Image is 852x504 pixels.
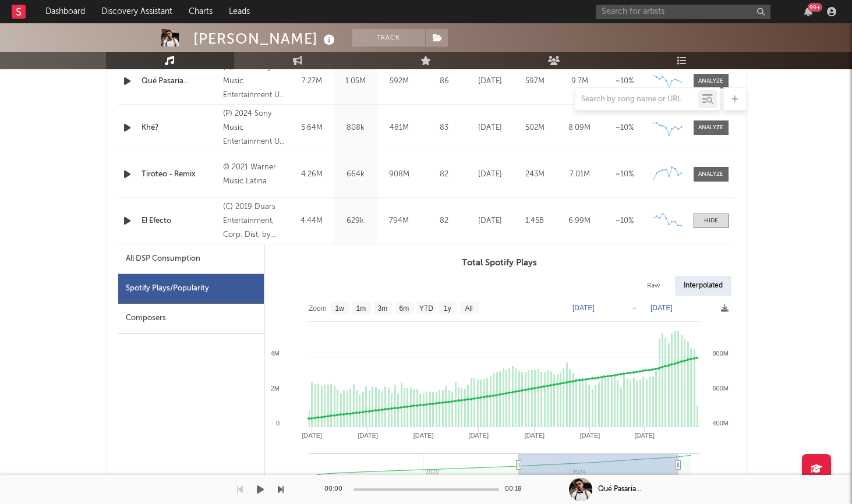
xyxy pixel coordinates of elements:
text: 1w [335,304,344,313]
div: 86 [424,76,465,87]
div: ~ 10 % [605,122,644,134]
div: All DSP Consumption [118,244,264,274]
text: 3m [377,304,387,313]
div: (P) 2024 Sony Music Entertainment US Latin LLC under exclusive license from Duars Entertainment C... [223,107,287,149]
div: 243M [515,169,554,180]
input: Search for artists [596,5,770,19]
div: 5.64M [293,122,331,134]
div: ~ 10 % [605,76,644,87]
a: Khé? [142,122,218,134]
text: [DATE] [572,304,595,312]
div: All DSP Consumption [126,252,200,266]
input: Search by song name or URL [575,95,698,104]
div: © 2021 Warner Music Latina [223,161,287,189]
div: Qué Pasaría... [598,484,641,495]
div: 592M [380,76,418,87]
text: 2M [270,385,279,392]
div: Composers [118,304,264,333]
text: All [465,304,472,313]
h3: Total Spotify Plays [264,256,734,270]
div: 99 + [808,3,822,12]
div: 82 [424,169,465,180]
button: Track [352,29,425,47]
text: 6m [399,304,409,313]
div: ~ 10 % [605,169,644,180]
div: [DATE] [471,215,510,227]
text: 0 [275,420,279,427]
div: Spotify Plays/Popularity [118,274,264,304]
a: Tiroteo - Remix [142,169,218,180]
div: (P) 2024 Sony Music Entertainment US Latin LLC under exclusive license from Duars Entertainment C... [223,61,287,102]
text: 1m [356,304,366,313]
div: [DATE] [471,76,510,87]
div: 4.26M [293,169,331,180]
div: Interpolated [675,276,731,296]
text: 600M [712,385,729,392]
text: [DATE] [468,432,489,439]
div: 481M [380,122,418,134]
div: 1.45B [515,215,554,227]
button: 99+ [804,7,812,16]
text: Zoom [309,304,327,313]
div: 1.05M [337,76,374,87]
div: 7.27M [293,76,331,87]
div: 629k [337,215,374,227]
div: 808k [337,122,374,134]
text: [DATE] [413,432,433,439]
text: → [631,304,638,312]
div: 908M [380,169,418,180]
text: 800M [712,350,729,357]
div: 9.7M [560,76,599,87]
text: [DATE] [651,304,673,312]
div: 664k [337,169,374,180]
div: 4.44M [293,215,331,227]
text: 4M [270,350,279,357]
div: 8.09M [560,122,599,134]
div: [DATE] [471,169,510,180]
text: [DATE] [634,432,655,439]
div: [PERSON_NAME] [193,29,338,48]
div: 00:18 [505,482,528,496]
div: 6.99M [560,215,599,227]
div: (C) 2019 Duars Entertainment, Corp. Dist. by Sony Music Entertainment U.S. Latin LLC [223,200,287,242]
div: ~ 10 % [605,215,644,227]
div: 597M [515,76,554,87]
a: Qué Pasaría... [142,76,218,87]
text: 400M [712,420,729,427]
div: 794M [380,215,418,227]
text: 1y [444,304,451,313]
div: [DATE] [471,122,510,134]
div: 82 [424,215,465,227]
text: [DATE] [524,432,545,439]
text: [DATE] [579,432,600,439]
div: 502M [515,122,554,134]
div: 00:00 [324,482,348,496]
div: Raw [638,276,669,296]
text: YTD [419,304,433,313]
div: 83 [424,122,465,134]
text: [DATE] [358,432,378,439]
a: El Efecto [142,215,218,227]
text: [DATE] [302,432,322,439]
div: 7.01M [560,169,599,180]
